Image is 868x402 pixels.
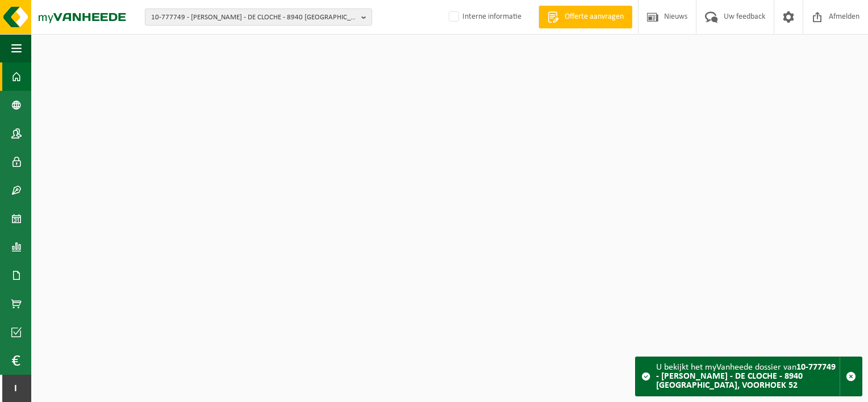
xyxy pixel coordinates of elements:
a: Offerte aanvragen [539,6,632,28]
div: U bekijkt het myVanheede dossier van [656,357,840,396]
span: 10-777749 - [PERSON_NAME] - DE CLOCHE - 8940 [GEOGRAPHIC_DATA], VOORHOEK 52 [151,9,357,26]
label: Interne informatie [446,9,521,26]
button: 10-777749 - [PERSON_NAME] - DE CLOCHE - 8940 [GEOGRAPHIC_DATA], VOORHOEK 52 [145,9,372,26]
strong: 10-777749 - [PERSON_NAME] - DE CLOCHE - 8940 [GEOGRAPHIC_DATA], VOORHOEK 52 [656,363,836,390]
span: Offerte aanvragen [562,11,627,23]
